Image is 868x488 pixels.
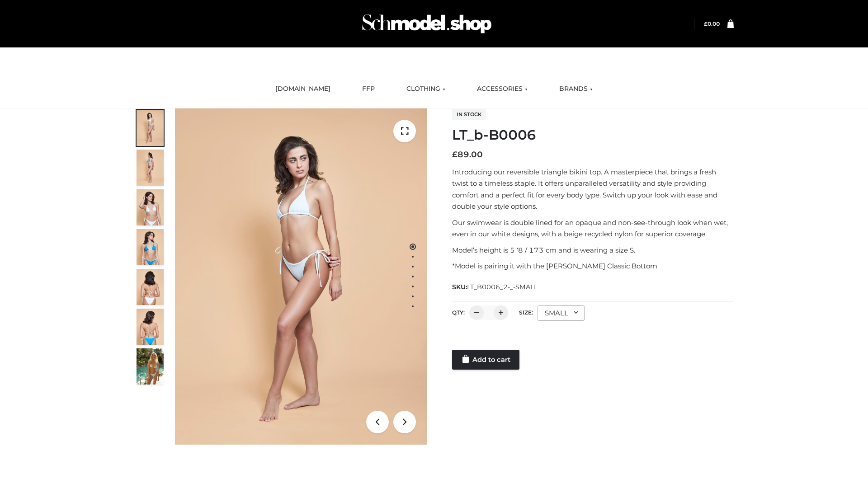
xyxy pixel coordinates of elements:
[452,282,538,292] span: SKU:
[175,108,427,445] img: ArielClassicBikiniTop_CloudNine_AzureSky_OW114ECO_1
[137,189,164,225] img: ArielClassicBikiniTop_CloudNine_AzureSky_OW114ECO_3-scaled.jpg
[452,217,734,240] p: Our swimwear is double lined for an opaque and non-see-through look when wet, even in our white d...
[704,20,720,27] bdi: 0.00
[269,79,337,99] a: [DOMAIN_NAME]
[452,260,734,272] p: *Model is pairing it with the [PERSON_NAME] Classic Bottom
[400,79,452,99] a: CLOTHING
[704,20,708,27] span: £
[355,79,382,99] a: FFP
[137,229,164,265] img: ArielClassicBikiniTop_CloudNine_AzureSky_OW114ECO_4-scaled.jpg
[137,348,164,385] img: Arieltop_CloudNine_AzureSky2.jpg
[452,150,483,160] bdi: 89.00
[137,150,164,186] img: ArielClassicBikiniTop_CloudNine_AzureSky_OW114ECO_2-scaled.jpg
[359,6,495,42] img: Schmodel Admin 964
[452,109,486,120] span: In stock
[452,244,734,256] p: Model’s height is 5 ‘8 / 173 cm and is wearing a size S.
[704,20,720,27] a: £0.00
[538,305,585,321] div: SMALL
[467,283,538,291] span: LT_B0006_2-_-SMALL
[519,309,533,316] label: Size:
[452,309,465,316] label: QTY:
[137,269,164,305] img: ArielClassicBikiniTop_CloudNine_AzureSky_OW114ECO_7-scaled.jpg
[470,79,534,99] a: ACCESSORIES
[452,350,519,370] a: Add to cart
[137,309,164,345] img: ArielClassicBikiniTop_CloudNine_AzureSky_OW114ECO_8-scaled.jpg
[452,150,458,160] span: £
[137,110,164,146] img: ArielClassicBikiniTop_CloudNine_AzureSky_OW114ECO_1-scaled.jpg
[452,166,734,212] p: Introducing our reversible triangle bikini top. A masterpiece that brings a fresh twist to a time...
[552,79,599,99] a: BRANDS
[452,127,734,143] h1: LT_b-B0006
